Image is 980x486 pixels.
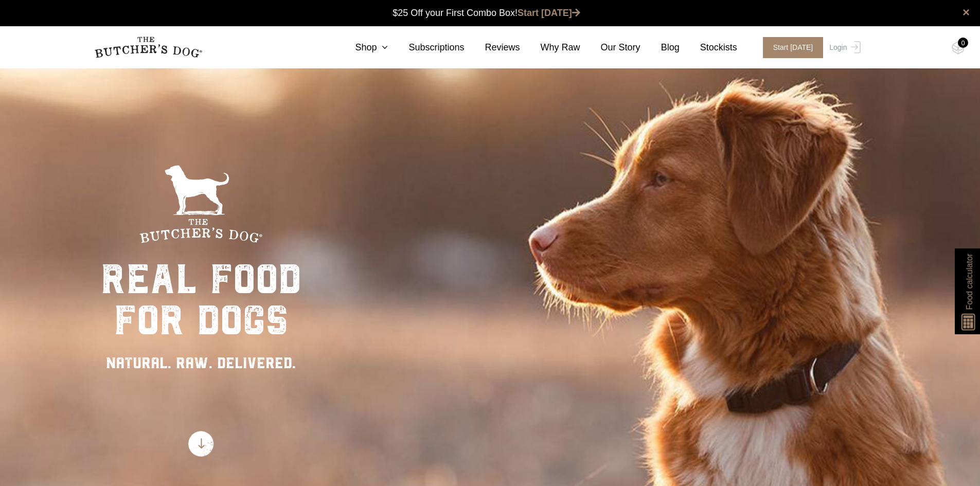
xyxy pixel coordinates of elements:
a: Our Story [580,41,640,55]
span: Food calculator [963,254,975,310]
a: Subscriptions [388,41,464,55]
a: Start [DATE] [753,37,827,58]
a: close [963,6,970,19]
img: TBD_Cart-Empty.png [952,41,965,55]
a: Shop [334,41,388,55]
span: Start [DATE] [763,37,824,58]
a: Blog [640,41,680,55]
div: real food for dogs [101,259,301,341]
div: 0 [958,38,968,48]
a: Stockists [680,41,737,55]
a: Why Raw [520,41,580,55]
a: Reviews [465,41,520,55]
a: Login [827,37,860,58]
div: NATURAL. RAW. DELIVERED. [101,351,301,374]
a: Start [DATE] [518,8,580,18]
